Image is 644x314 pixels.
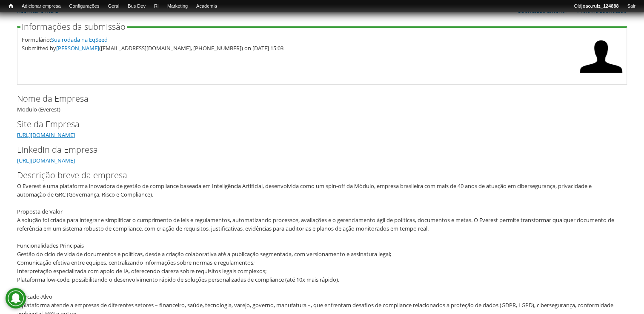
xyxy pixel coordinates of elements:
[623,2,640,11] a: Sair
[103,2,123,11] a: Geral
[17,92,613,105] label: Nome da Empresa
[20,23,127,31] legend: Informações da submissão
[4,2,17,10] a: Início
[56,44,99,52] a: [PERSON_NAME]
[17,143,613,156] label: LinkedIn da Empresa
[17,169,613,182] label: Descrição breve da empresa
[17,92,627,114] div: Modulo (Everest)
[17,131,75,139] a: [URL][DOMAIN_NAME]
[150,2,163,11] a: RI
[17,157,75,164] a: [URL][DOMAIN_NAME]
[580,35,622,78] img: Foto de João Pedro Ghidini
[9,3,13,9] span: Início
[580,72,622,80] a: Ver perfil do usuário.
[123,2,150,11] a: Bus Dev
[22,35,575,44] div: Formulário:
[65,2,104,11] a: Configurações
[570,2,623,11] a: Olájoao.ruiz_124888
[17,118,613,131] label: Site da Empresa
[163,2,192,11] a: Marketing
[22,44,575,52] div: Submitted by ([EMAIL_ADDRESS][DOMAIN_NAME], [PHONE_NUMBER]) on [DATE] 15:03
[51,36,108,43] a: Sua rodada na EqSeed
[192,2,221,11] a: Academia
[581,3,619,9] strong: joao.ruiz_124888
[17,2,65,11] a: Adicionar empresa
